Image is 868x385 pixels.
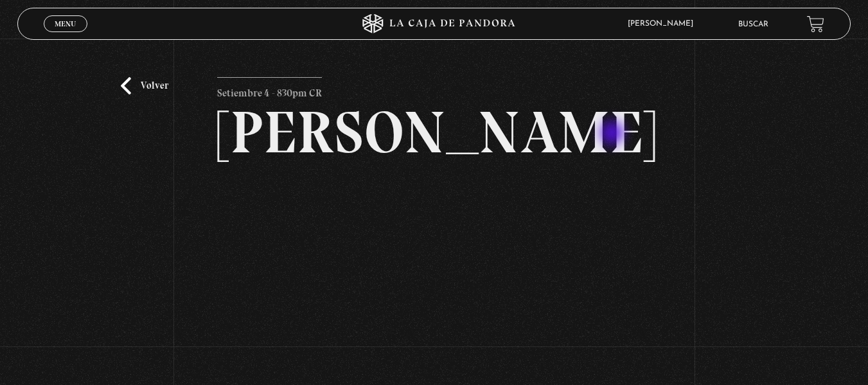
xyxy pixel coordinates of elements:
a: Volver [121,77,168,94]
p: Setiembre 4 - 830pm CR [217,77,322,103]
span: Menu [55,20,76,28]
a: Buscar [738,21,768,28]
h2: [PERSON_NAME] [217,103,650,162]
span: [PERSON_NAME] [621,20,706,28]
span: Cerrar [50,31,80,40]
a: View your shopping cart [807,15,824,32]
